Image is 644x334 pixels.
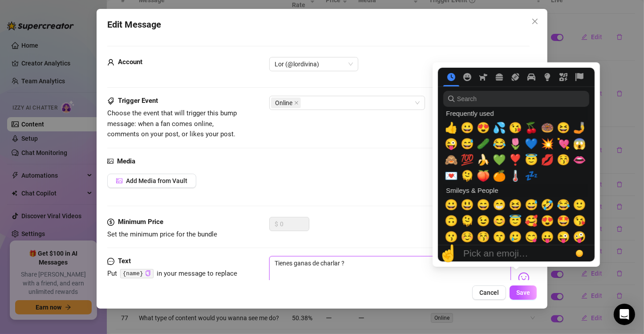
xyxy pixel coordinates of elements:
img: svg%3e [518,272,530,284]
button: Close [528,14,542,29]
span: dollar [107,217,114,228]
span: Online [275,98,292,108]
span: picture [107,156,113,167]
span: Add Media from Vault [126,177,187,184]
div: Open Intercom Messenger [614,304,635,325]
strong: Trigger Event [118,97,158,105]
textarea: Tienes ganas de charlar ? [269,256,511,292]
span: user [107,57,114,68]
span: tags [107,96,114,106]
span: Online [271,98,301,108]
code: {name} [120,269,154,278]
button: Cancel [472,285,506,300]
span: picture [116,178,122,184]
span: Edit Message [107,18,161,32]
button: Click to Copy [145,270,151,277]
span: Choose the event that will trigger this bump message: when a fan comes online, comments on your p... [107,109,237,138]
span: message [107,256,114,267]
span: Lor (@lordivina) [275,57,353,71]
strong: Text [118,257,131,265]
span: copy [145,270,151,276]
button: Add Media from Vault [107,174,196,188]
span: Set the minimum price for the bundle [107,230,217,238]
span: Close [528,18,542,25]
strong: Media [117,157,135,165]
strong: Account [118,58,142,66]
span: close [531,18,539,25]
span: close [294,101,299,105]
button: Save [510,285,537,300]
span: Save [516,289,530,296]
span: Cancel [479,289,499,296]
span: Put in your message to replace it with the fan's first name. [107,269,237,288]
strong: Minimum Price [118,218,163,226]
